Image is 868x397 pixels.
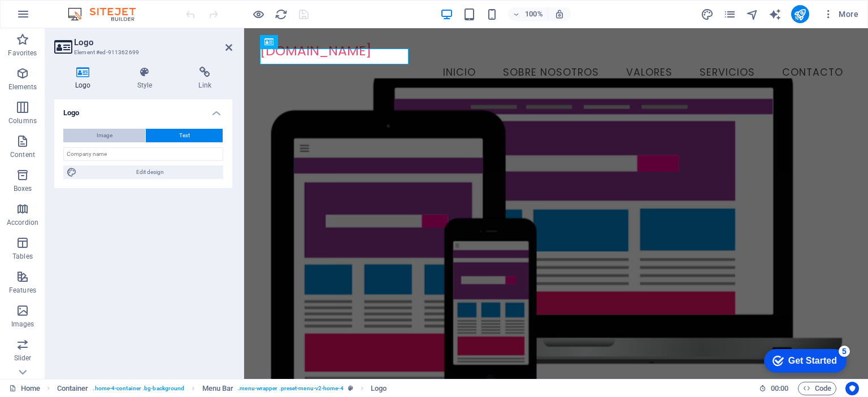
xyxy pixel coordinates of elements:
p: Accordion [7,218,38,227]
h4: Logo [54,99,232,120]
div: Get Started [33,12,82,23]
span: . menu-wrapper .preset-menu-v2-home-4 [238,382,343,395]
button: publish [791,5,809,23]
p: Columns [8,116,37,125]
span: Image [97,129,112,142]
button: 100% [508,7,548,21]
button: navigator [746,7,759,21]
button: Text [146,129,223,142]
p: Elements [8,82,37,91]
p: Content [10,150,35,159]
span: Click to select. Double-click to edit [202,382,234,395]
input: Company name [63,147,223,161]
i: Pages (Ctrl+Alt+S) [723,8,736,21]
span: . home-4-container .bg-background [93,382,184,395]
i: This element is a customizable preset [348,385,353,391]
button: Code [798,382,836,395]
i: Design (Ctrl+Alt+Y) [701,8,714,21]
img: Editor Logo [65,7,150,21]
h4: Logo [54,67,116,90]
button: reload [274,7,288,21]
p: Features [9,286,36,295]
nav: breadcrumb [57,382,387,395]
span: Edit design [80,165,220,179]
button: Image [63,129,145,142]
span: More [823,8,858,20]
i: Reload page [275,8,288,21]
button: Click here to leave preview mode and continue editing [251,7,265,21]
h3: Element #ed-911362699 [74,47,210,58]
i: On resize automatically adjust zoom level to fit chosen device. [554,9,565,19]
span: Text [179,129,190,142]
span: : [779,384,780,392]
button: Usercentrics [845,382,859,395]
span: Click to select. Double-click to edit [57,382,89,395]
div: Get Started 5 items remaining, 0% complete [9,6,92,29]
button: Edit design [63,165,223,179]
i: AI Writer [769,8,782,21]
i: Navigator [746,8,759,21]
h2: Logo [74,37,232,47]
button: design [701,7,714,21]
div: 5 [84,2,95,14]
h4: Style [116,67,178,90]
p: Favorites [8,49,37,58]
p: Slider [14,354,32,363]
span: 00 00 [771,382,788,395]
h6: Session time [759,382,789,395]
i: Publish [793,8,806,21]
h6: 100% [525,7,543,21]
span: Click to select. Double-click to edit [371,382,387,395]
p: Tables [12,252,33,261]
p: Images [11,320,34,329]
span: Code [803,382,831,395]
p: Boxes [14,184,32,193]
button: text_generator [769,7,782,21]
a: Click to cancel selection. Double-click to open Pages [9,382,40,395]
button: pages [723,7,737,21]
button: More [818,5,863,23]
h4: Link [177,67,232,90]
